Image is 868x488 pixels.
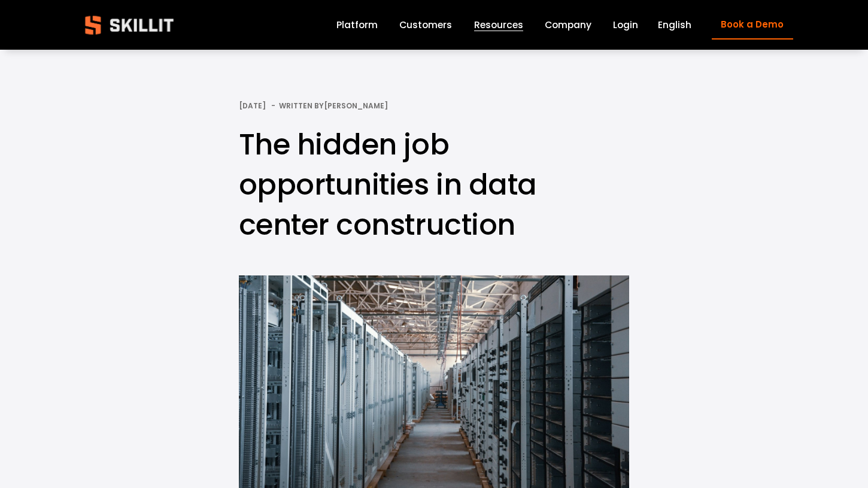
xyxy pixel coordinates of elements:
[658,17,691,33] div: language picker
[545,17,591,33] a: Company
[324,101,388,111] a: [PERSON_NAME]
[712,10,793,40] a: Book a Demo
[336,17,378,33] a: Platform
[279,102,388,110] div: Written By
[75,7,184,43] img: Skillit
[474,18,523,32] span: Resources
[239,101,266,111] span: [DATE]
[613,17,638,33] a: Login
[399,17,452,33] a: Customers
[474,17,523,33] a: folder dropdown
[239,125,630,245] h1: The hidden job opportunities in data center construction
[658,18,691,32] span: English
